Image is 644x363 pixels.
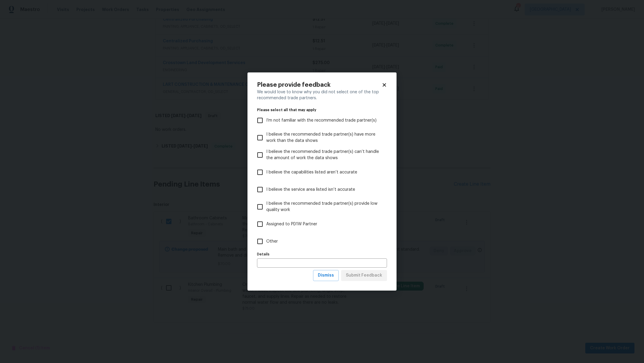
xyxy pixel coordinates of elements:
span: I believe the recommended trade partner(s) provide low quality work [266,201,382,213]
span: Other [266,238,278,245]
span: I’m not familiar with the recommended trade partner(s) [266,117,377,124]
span: Assigned to PD1W Partner [266,221,317,227]
div: We would love to know why you did not select one of the top recommended trade partners. [257,89,387,101]
button: Dismiss [313,270,339,281]
h2: Please provide feedback [257,82,382,88]
span: I believe the recommended trade partner(s) can’t handle the amount of work the data shows [266,149,382,161]
span: Dismiss [318,272,334,279]
span: I believe the service area listed isn’t accurate [266,187,355,193]
span: I believe the recommended trade partner(s) have more work than the data shows [266,131,382,144]
label: Details [257,252,387,256]
legend: Please select all that may apply [257,108,387,112]
span: I believe the capabilities listed aren’t accurate [266,169,357,176]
